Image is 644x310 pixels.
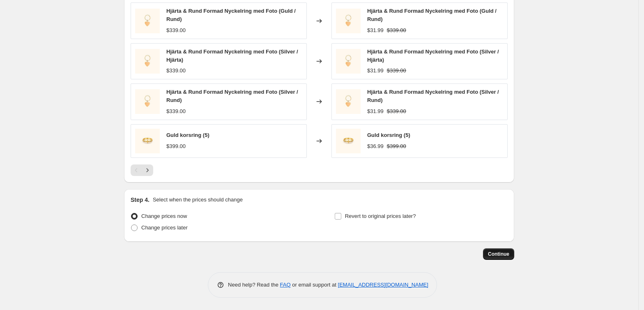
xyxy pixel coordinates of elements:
div: $399.00 [166,142,186,150]
strike: $339.00 [387,26,406,35]
button: Continue [483,248,514,260]
img: 231-productimage-gold_aeabf5e6-9457-4098-9f26-0f429b8e9e2c_80x.jpg [135,9,160,33]
span: or email support at [291,282,338,288]
span: Continue [488,251,509,257]
span: Hjärta & Rund Formad Nyckelring med Foto (Guld / Rund) [166,8,296,22]
img: 231-productimage-gold_aeabf5e6-9457-4098-9f26-0f429b8e9e2c_80x.jpg [336,9,361,33]
div: $36.99 [367,142,384,150]
img: 229-productimage-gold_80x.jpg [135,129,160,153]
img: 231-productimage-gold_aeabf5e6-9457-4098-9f26-0f429b8e9e2c_80x.jpg [135,89,160,114]
span: Change prices later [141,224,188,231]
span: Guld korsring (5) [367,132,410,138]
div: $31.99 [367,67,384,75]
nav: Pagination [131,164,153,176]
img: 231-productimage-gold_aeabf5e6-9457-4098-9f26-0f429b8e9e2c_80x.jpg [336,49,361,74]
span: Hjärta & Rund Formad Nyckelring med Foto (Silver / Hjärta) [166,49,298,63]
p: Select when the prices should change [153,196,243,204]
strike: $339.00 [387,67,406,75]
button: Next [142,164,153,176]
strike: $399.00 [387,142,406,150]
strike: $339.00 [387,107,406,116]
img: 231-productimage-gold_aeabf5e6-9457-4098-9f26-0f429b8e9e2c_80x.jpg [336,89,361,114]
span: Guld korsring (5) [166,132,209,138]
div: $339.00 [166,26,186,35]
a: [EMAIL_ADDRESS][DOMAIN_NAME] [338,282,428,288]
div: $31.99 [367,26,384,35]
div: $339.00 [166,67,186,75]
img: 229-productimage-gold_80x.jpg [336,129,361,153]
span: Hjärta & Rund Formad Nyckelring med Foto (Silver / Rund) [166,89,298,103]
span: Hjärta & Rund Formad Nyckelring med Foto (Guld / Rund) [367,8,497,22]
span: Hjärta & Rund Formad Nyckelring med Foto (Silver / Rund) [367,89,499,103]
a: FAQ [280,282,291,288]
div: $31.99 [367,107,384,116]
span: Revert to original prices later? [345,213,416,219]
span: Change prices now [141,213,187,219]
span: Need help? Read the [228,282,280,288]
span: Hjärta & Rund Formad Nyckelring med Foto (Silver / Hjärta) [367,49,499,63]
img: 231-productimage-gold_aeabf5e6-9457-4098-9f26-0f429b8e9e2c_80x.jpg [135,49,160,74]
h2: Step 4. [131,196,149,204]
div: $339.00 [166,107,186,116]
